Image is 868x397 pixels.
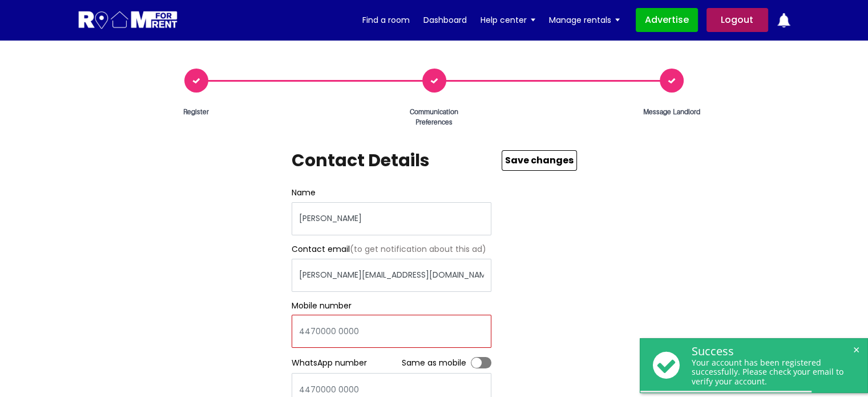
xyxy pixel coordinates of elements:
a: Advertise [636,8,698,32]
a: Help center [481,11,535,29]
span: × [851,344,862,355]
input: 4470000 0000 [292,315,491,348]
span: Message Landlord [637,107,706,117]
span: Register [162,107,231,117]
a: Communication Preferences [315,69,553,127]
img: ic-notification [777,13,791,27]
span: Communication Preferences [400,107,469,127]
label: Contact email [292,244,486,254]
div: Your account has been registered successfully. Please check your email to verify your account. [692,358,856,387]
a: Register [78,69,316,117]
label: Mobile number [292,301,352,311]
input: your.name@roomforrent.rent [292,259,491,292]
a: Logout [706,8,768,32]
input: e.g. john_deo [292,202,491,235]
a: Dashboard [423,11,467,29]
img: Logo for Room for Rent, featuring a welcoming design with a house icon and modern typography [78,10,179,31]
label: WhatsApp number [292,358,367,368]
h1: Contact Details [292,150,491,188]
a: Message Landlord [553,69,791,117]
button: Save Changes [502,150,577,171]
label: Toggle [471,357,491,368]
a: Manage rentals [549,11,620,29]
label: Same as mobile [402,358,471,368]
div: Success [692,344,856,358]
span: (to get notification about this ad) [350,243,486,255]
a: Find a room [362,11,410,29]
label: Name [292,188,316,198]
